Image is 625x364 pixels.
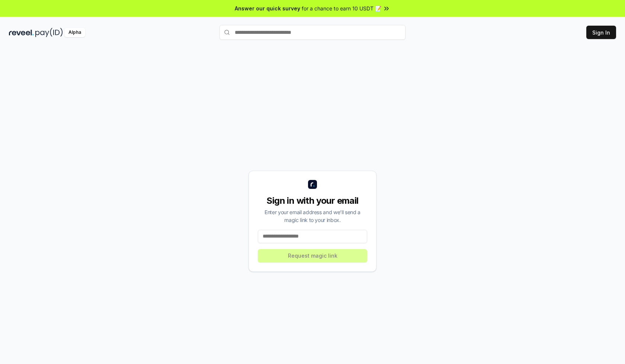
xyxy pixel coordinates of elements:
[235,4,300,12] span: Answer our quick survey
[302,4,381,12] span: for a chance to earn 10 USDT 📝
[35,28,63,37] img: pay_id
[308,180,317,189] img: logo_small
[9,28,34,37] img: reveel_dark
[586,26,616,39] button: Sign In
[64,28,85,37] div: Alpha
[258,208,367,224] div: Enter your email address and we’ll send a magic link to your inbox.
[258,195,367,207] div: Sign in with your email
